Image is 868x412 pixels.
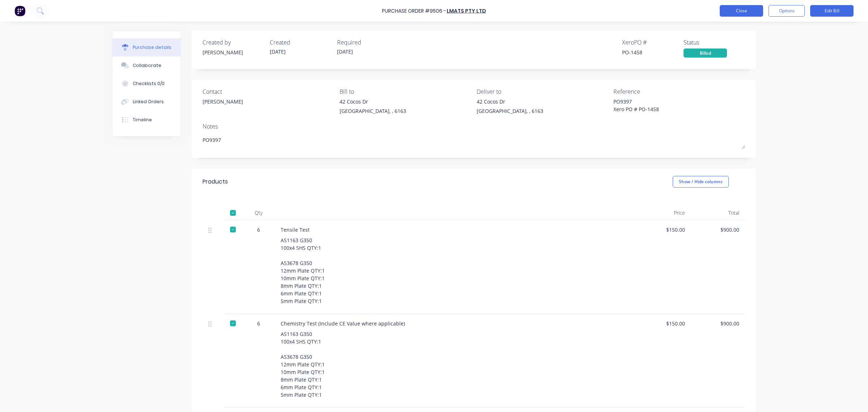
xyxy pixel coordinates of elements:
button: Edit Bill [810,5,854,17]
div: Checklists 0/0 [133,80,165,87]
div: $900.00 [697,320,739,327]
div: Tensile Test [281,226,631,234]
div: $900.00 [697,226,739,234]
div: $150.00 [642,320,685,327]
div: 42 Cocos Dr [340,98,406,105]
div: Created [270,38,331,47]
div: [PERSON_NAME] [203,98,243,105]
div: [PERSON_NAME] [203,49,264,56]
div: Price [637,206,691,220]
button: Checklists 0/0 [112,75,180,93]
div: 6 [248,226,269,234]
div: Purchase Order #9506 - [382,7,446,15]
div: Timeline [133,117,152,123]
a: LMATS PTY LTD [447,7,486,14]
div: PO-1458 [622,49,684,56]
div: 6 [248,320,269,327]
div: 42 Cocos Dr [477,98,543,105]
div: Bill to [340,87,471,96]
div: Products [203,177,228,186]
div: Reference [613,87,745,96]
div: Required [337,38,399,47]
button: Show / Hide columns [673,176,729,188]
button: Timeline [112,111,180,129]
div: Status [684,38,745,47]
button: Linked Orders [112,93,180,111]
button: Close [720,5,763,17]
div: AS1163 G350 100x4 SHS QTY:1 AS3678 G350 12mm Plate QTY:1 10mm Plate QTY:1 8mm Plate QTY:1 6mm Pla... [281,330,631,399]
div: Notes [203,122,745,131]
textarea: PO9397 Xero PO # PO-1458 [613,98,704,114]
div: Chemistry Test (Include CE Value where applicable) [281,320,631,327]
button: Options [769,5,805,17]
div: Qty [242,206,275,220]
div: Total [691,206,745,220]
div: [GEOGRAPHIC_DATA], , 6163 [477,107,543,115]
div: Deliver to [477,87,608,96]
div: AS1163 G350 100x4 SHS QTY:1 AS3678 G350 12mm Plate QTY:1 10mm Plate QTY:1 8mm Plate QTY:1 6mm Pla... [281,236,631,305]
button: Purchase details [112,38,180,56]
div: Xero PO # [622,38,684,47]
div: Created by [203,38,264,47]
div: Contact [203,87,334,96]
div: Purchase details [133,44,171,51]
div: [GEOGRAPHIC_DATA], , 6163 [340,107,406,115]
button: Collaborate [112,56,180,75]
div: Linked Orders [133,98,164,105]
div: $150.00 [642,226,685,234]
div: Billed [684,49,727,58]
textarea: PO9397 [203,133,745,149]
img: Factory [14,5,25,16]
div: Collaborate [133,62,161,69]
